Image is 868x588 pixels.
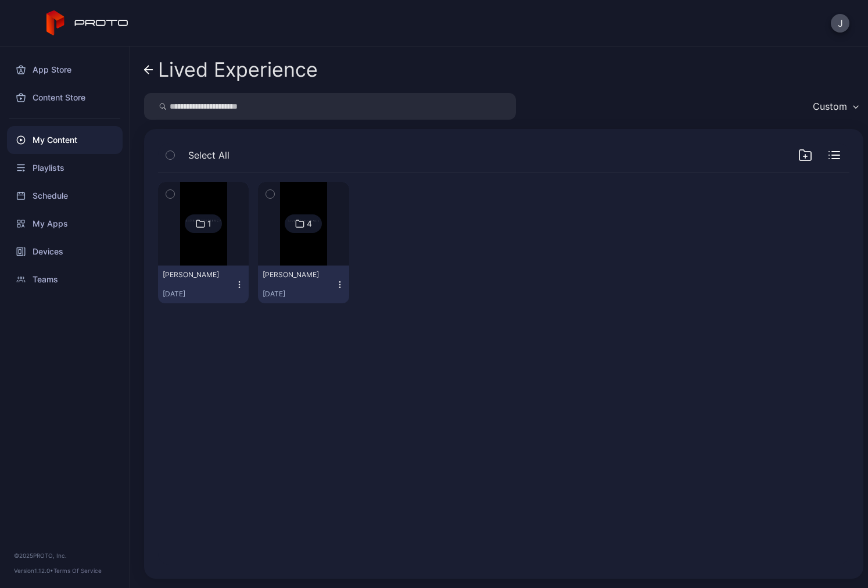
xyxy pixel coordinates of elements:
[7,56,123,84] a: App Store
[188,148,229,162] span: Select All
[7,84,123,112] a: Content Store
[14,551,116,560] div: © 2025 PROTO, Inc.
[813,101,847,112] div: Custom
[7,210,123,238] a: My Apps
[158,59,318,81] div: Lived Experience
[53,567,102,574] a: Terms Of Service
[144,56,318,84] a: Lived Experience
[263,270,327,279] div: ALEX
[7,154,123,182] a: Playlists
[7,182,123,210] a: Schedule
[7,126,123,154] a: My Content
[158,266,249,303] button: [PERSON_NAME][DATE]
[163,270,227,279] div: MARY
[207,218,211,229] div: 1
[807,93,863,120] button: Custom
[7,238,123,266] a: Devices
[163,289,235,299] div: [DATE]
[831,14,849,33] button: J
[307,218,312,229] div: 4
[258,266,349,303] button: [PERSON_NAME][DATE]
[14,567,53,574] span: Version 1.12.0 •
[7,266,123,293] a: Teams
[263,289,335,299] div: [DATE]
